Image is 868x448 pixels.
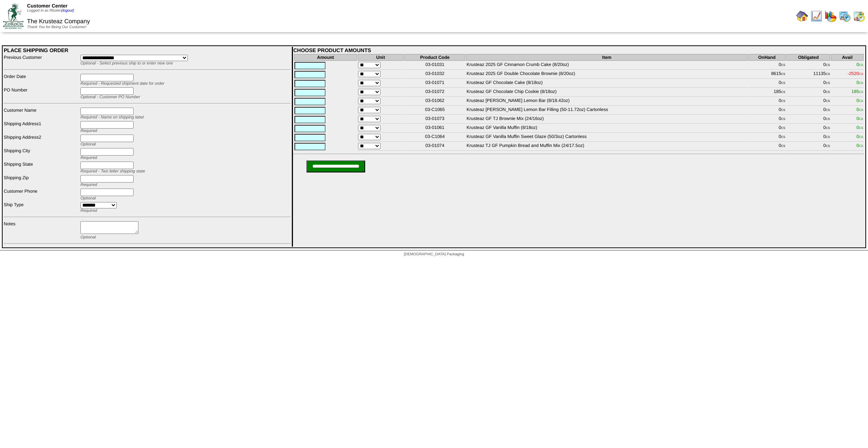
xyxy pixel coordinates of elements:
td: 03-01071 [404,79,465,88]
span: CS [781,117,785,121]
span: 0 [856,80,863,85]
th: Obligated [786,54,830,61]
div: CHOOSE PRODUCT AMOUNTS [293,47,864,53]
td: 0 [786,106,830,115]
span: CS [859,108,863,112]
td: Krusteaz [PERSON_NAME] Lemon Bar Filling (50-11.72oz) Cartonless [466,106,748,115]
span: CS [859,126,863,130]
td: Krusteaz GF Vanilla Muffin Sweet Glaze (50/3oz) Cartonless [466,133,748,142]
th: Avail [831,54,864,61]
span: Required [80,156,97,160]
span: 0 [856,107,863,112]
td: Shipping State [3,161,79,174]
td: 0 [786,88,830,97]
th: Product Code [404,54,465,61]
td: 8615 [748,70,786,79]
td: Previous Customer [3,54,79,66]
span: CS [781,135,785,139]
td: Krusteaz 2025 GF Double Chocolate Brownie (8/20oz) [466,70,748,79]
img: ZoRoCo_Logo(Green%26Foil)%20jpg.webp [3,3,24,28]
td: Customer Name [3,107,79,120]
span: Required [80,129,97,133]
td: 0 [748,79,786,88]
td: Shipping Address2 [3,134,79,147]
td: 0 [748,97,786,106]
span: CS [859,135,863,139]
span: CS [826,144,830,148]
td: 0 [786,61,830,70]
th: Item [466,54,748,61]
a: (logout) [61,9,74,13]
span: Required - Name on shipping label [80,115,144,120]
td: Ship Type [3,202,79,213]
td: 0 [748,133,786,142]
th: Unit [358,54,404,61]
span: 0 [856,62,863,67]
td: Customer Phone [3,188,79,201]
td: 0 [748,106,786,115]
span: CS [781,126,785,130]
td: 03-01073 [404,115,465,124]
td: 0 [786,115,830,124]
span: CS [826,117,830,121]
span: Optional - Customer PO Number [80,95,140,99]
span: Optional [80,235,96,240]
td: Krusteaz 2025 GF Cinnamon Crumb Cake (8/20oz) [466,61,748,70]
img: home.gif [796,10,808,22]
td: PO Number [3,87,79,100]
span: CS [826,126,830,130]
td: 0 [786,133,830,142]
span: CS [781,108,785,112]
span: Optional [80,196,96,201]
span: Required - Requested shipment date for order [80,81,164,86]
span: CS [826,108,830,112]
span: Required [80,183,97,187]
td: Krusteaz GF TJ Brownie Mix (24/16oz) [466,115,748,124]
span: CS [859,72,863,76]
td: 03-01031 [404,61,465,70]
span: Required [80,208,97,213]
div: PLACE SHIPPING ORDER [4,47,291,53]
img: calendarprod.gif [839,10,851,22]
span: Optional - Select previous ship to or enter new one [80,61,173,66]
span: CS [826,81,830,85]
td: Krusteaz TJ GF Pumpkin Bread and Muffin Mix (24/17.5oz) [466,142,748,151]
span: Customer Center [27,3,67,9]
td: 03-01072 [404,88,465,97]
span: [DEMOGRAPHIC_DATA] Packaging [404,252,464,256]
td: 03-01061 [404,124,465,133]
td: Krusteaz GF Chocolate Cake (8/18oz) [466,79,748,88]
span: CS [781,144,785,148]
span: CS [781,72,785,76]
th: Amount [294,54,357,61]
td: 03-01062 [404,97,465,106]
td: Krusteaz [PERSON_NAME] Lemon Bar (8/18.42oz) [466,97,748,106]
td: 0 [748,61,786,70]
td: 11135 [786,70,830,79]
span: CS [859,90,863,94]
td: 0 [748,115,786,124]
span: Logged in as Rbolen [27,9,74,13]
span: CS [826,90,830,94]
span: CS [781,81,785,85]
span: 0 [856,98,863,103]
td: 03-C1064 [404,133,465,142]
td: 0 [786,79,830,88]
span: CS [781,99,785,103]
img: graph.gif [825,10,837,22]
img: calendarinout.gif [853,10,865,22]
span: CS [859,99,863,103]
td: 0 [748,124,786,133]
td: 0 [786,142,830,151]
span: CS [781,63,785,67]
span: CS [781,90,785,94]
td: Notes [3,221,79,240]
td: Shipping Address1 [3,121,79,133]
span: The Krusteaz Company [27,18,90,25]
td: Krusteaz GF Vanilla Muffin (8/18oz) [466,124,748,133]
td: Krusteaz GF Chocolate Chip Cookie (8/18oz) [466,88,748,97]
span: Optional [80,142,96,147]
span: CS [859,63,863,67]
span: CS [859,144,863,148]
span: CS [826,63,830,67]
